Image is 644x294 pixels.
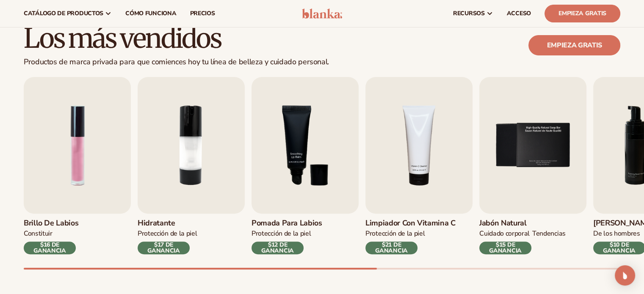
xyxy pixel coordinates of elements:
[593,229,640,238] font: de los hombres
[528,35,620,55] a: Empieza gratis
[33,241,66,255] font: $16 DE GANANCIA
[479,77,586,254] a: 5 / 9
[365,77,473,254] a: 4 / 9
[261,241,294,255] font: $12 DE GANANCIA
[138,229,197,238] font: PROTECCIÓN DE LA PIEL
[302,8,342,19] img: logo
[190,9,215,17] font: precios
[252,218,322,228] font: Pomada para labios
[479,218,526,228] font: Jabón natural
[544,5,620,22] a: Empieza gratis
[365,218,455,228] font: Limpiador con vitamina C
[603,241,636,255] font: $10 DE GANANCIA
[453,9,485,17] font: recursos
[558,9,606,17] font: Empieza gratis
[24,21,221,55] font: Los más vendidos
[365,229,425,238] font: Protección de la piel
[24,9,103,17] font: catálogo de productos
[24,218,78,228] font: Brillo de labios
[252,77,359,254] a: 3 / 9
[125,9,176,17] font: Cómo funciona
[252,229,311,238] font: PROTECCIÓN DE LA PIEL
[24,229,53,238] font: CONSTITUIR
[138,218,175,228] font: Hidratante
[615,265,635,286] div: Abrir Intercom Messenger
[532,229,566,238] font: TENDENCIAS
[489,241,522,255] font: $15 DE GANANCIA
[375,241,408,255] font: $21 DE GANANCIA
[547,41,602,50] font: Empieza gratis
[479,229,530,238] font: Cuidado corporal
[507,9,531,17] font: ACCESO
[138,77,245,254] a: 2 / 9
[24,57,329,67] font: Productos de marca privada para que comiences hoy tu línea de belleza y cuidado personal.
[24,77,131,254] a: 1 / 9
[147,241,180,255] font: $17 DE GANANCIA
